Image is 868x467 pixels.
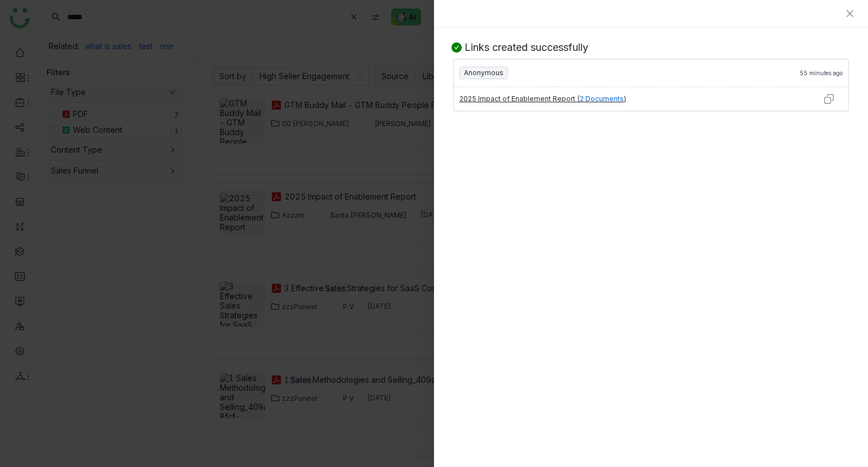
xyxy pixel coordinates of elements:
[845,9,854,18] button: Close
[459,95,626,103] div: 2025 Impact of Enablement Report ( )
[580,94,624,103] span: 2 Documents
[459,67,508,79] nz-tag: Anonymous
[823,93,835,105] img: copy.svg
[728,68,843,77] div: 55 minutes ago
[452,41,588,53] div: Links created successfully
